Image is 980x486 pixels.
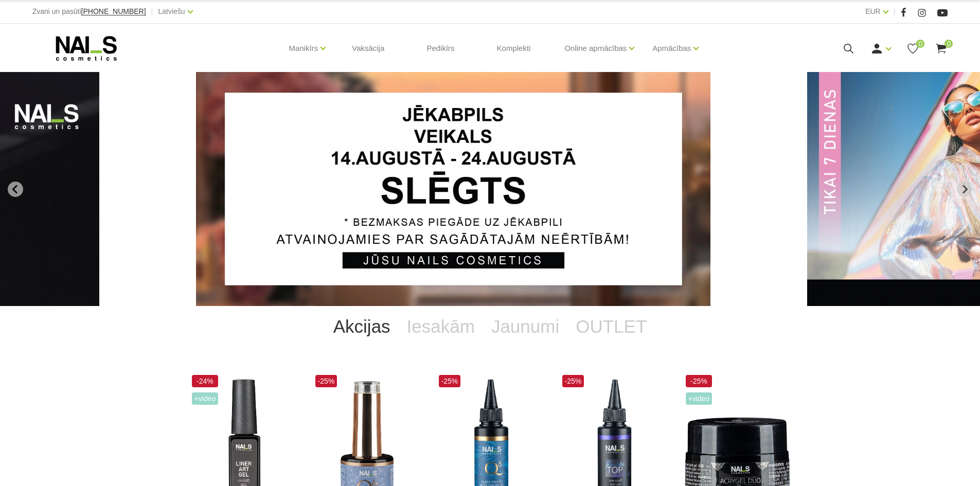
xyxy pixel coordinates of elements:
[906,42,919,55] a: 0
[289,28,318,69] a: Manikīrs
[483,306,567,347] a: Jaunumi
[652,28,691,69] a: Apmācības
[945,40,953,48] span: 0
[916,40,924,48] span: 0
[894,5,896,18] span: |
[935,42,948,55] a: 0
[8,182,23,197] button: Go to last slide
[196,72,784,306] li: 1 of 12
[439,375,461,387] span: -25%
[418,24,462,73] a: Pedikīrs
[865,5,881,17] a: EUR
[562,375,584,387] span: -25%
[957,182,972,197] button: Next slide
[32,5,146,18] div: Zvani un pasūti
[151,5,153,18] span: |
[686,375,712,387] span: -25%
[158,5,185,17] a: Latviešu
[325,306,399,347] a: Akcijas
[192,392,219,405] span: +Video
[344,24,393,73] a: Vaksācija
[567,306,655,347] a: OUTLET
[81,7,146,15] span: [PHONE_NUMBER]
[315,375,337,387] span: -25%
[399,306,483,347] a: Iesakām
[192,375,219,387] span: -24%
[81,8,146,15] a: [PHONE_NUMBER]
[686,392,712,405] span: +Video
[489,24,539,73] a: Komplekti
[564,28,627,69] a: Online apmācības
